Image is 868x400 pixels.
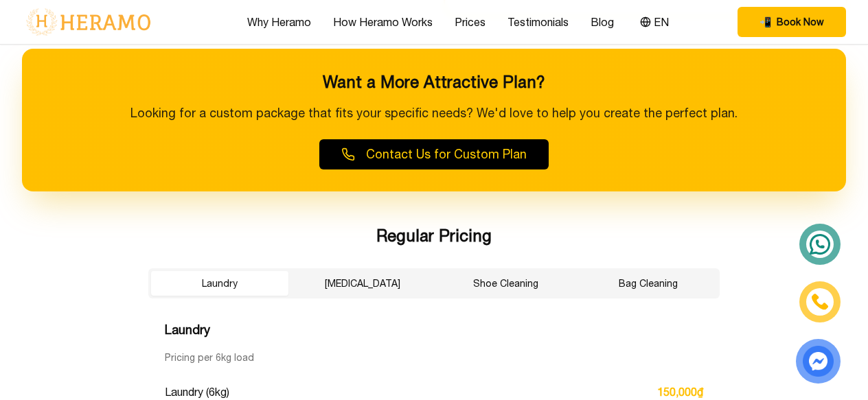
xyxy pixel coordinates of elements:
[759,15,771,29] span: phone
[591,14,614,30] a: Blog
[151,271,288,296] button: Laundry
[657,384,703,400] span: 150,000₫
[812,294,827,309] img: phone-icon
[148,224,720,246] h3: Regular Pricing
[333,14,433,30] a: How Heramo Works
[165,384,229,400] span: Laundry (6kg)
[294,271,431,296] button: [MEDICAL_DATA]
[44,71,824,93] h3: Want a More Attractive Plan?
[437,271,574,296] button: Shoe Cleaning
[319,139,549,169] button: Contact Us for Custom Plan
[801,283,838,320] a: phone-icon
[455,14,486,30] a: Prices
[777,15,824,29] span: Book Now
[580,271,717,296] button: Bag Cleaning
[636,13,673,31] button: EN
[165,351,703,364] p: Pricing per 6kg load
[507,14,569,30] a: Testimonials
[738,7,846,37] button: phone Book Now
[44,104,824,123] p: Looking for a custom package that fits your specific needs? We'd love to help you create the perf...
[165,320,703,340] h4: Laundry
[247,14,311,30] a: Why Heramo
[22,8,155,36] img: logo-with-text.png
